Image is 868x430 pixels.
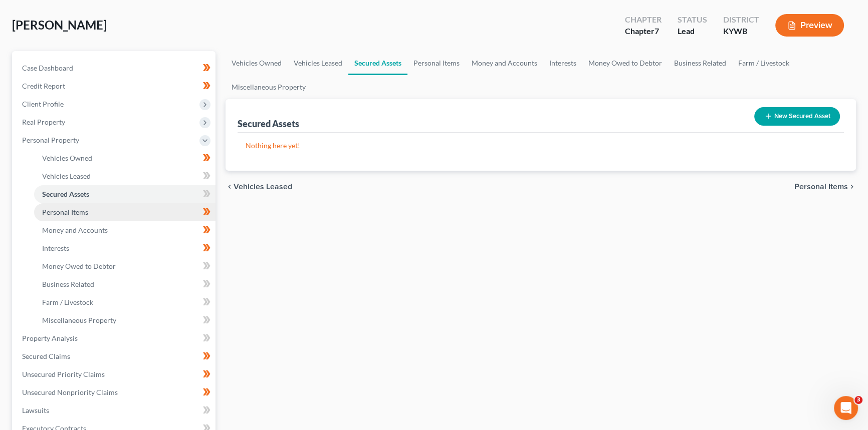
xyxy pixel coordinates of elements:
[22,334,78,342] span: Property Analysis
[543,51,582,75] a: Interests
[42,172,91,180] span: Vehicles Leased
[678,26,707,37] div: Lead
[226,183,292,191] button: chevron_left Vehicles Leased
[723,26,759,37] div: KYWB
[14,77,215,95] a: Credit Report
[668,51,732,75] a: Business Related
[42,154,92,162] span: Vehicles Owned
[42,208,88,216] span: Personal Items
[854,396,862,404] span: 3
[226,75,312,99] a: Miscellaneous Property
[348,51,407,75] a: Secured Assets
[42,280,94,288] span: Business Related
[34,311,215,329] a: Miscellaneous Property
[14,365,215,383] a: Unsecured Priority Claims
[238,118,299,130] div: Secured Assets
[34,167,215,185] a: Vehicles Leased
[42,298,93,306] span: Farm / Livestock
[678,14,707,26] div: Status
[14,383,215,401] a: Unsecured Nonpriority Claims
[234,183,292,191] span: Vehicles Leased
[34,239,215,257] a: Interests
[34,149,215,167] a: Vehicles Owned
[42,316,116,324] span: Miscellaneous Property
[14,329,215,347] a: Property Analysis
[22,82,65,90] span: Credit Report
[582,51,668,75] a: Money Owed to Debtor
[22,352,70,360] span: Secured Claims
[22,388,118,396] span: Unsecured Nonpriority Claims
[723,14,759,26] div: District
[22,100,64,108] span: Client Profile
[407,51,466,75] a: Personal Items
[42,226,108,234] span: Money and Accounts
[42,262,116,270] span: Money Owed to Debtor
[34,275,215,293] a: Business Related
[22,370,105,378] span: Unsecured Priority Claims
[834,396,858,420] iframe: Intercom live chat
[466,51,543,75] a: Money and Accounts
[34,185,215,203] a: Secured Assets
[14,59,215,77] a: Case Dashboard
[246,141,836,151] p: Nothing here yet!
[34,293,215,311] a: Farm / Livestock
[732,51,795,75] a: Farm / Livestock
[655,26,659,36] span: 7
[794,183,848,191] span: Personal Items
[42,190,89,198] span: Secured Assets
[22,64,73,72] span: Case Dashboard
[14,401,215,419] a: Lawsuits
[754,107,840,126] button: New Secured Asset
[794,183,856,191] button: Personal Items chevron_right
[34,257,215,275] a: Money Owed to Debtor
[226,183,234,191] i: chevron_left
[848,183,856,191] i: chevron_right
[42,244,69,252] span: Interests
[775,14,844,37] button: Preview
[22,406,49,414] span: Lawsuits
[288,51,348,75] a: Vehicles Leased
[226,51,288,75] a: Vehicles Owned
[22,136,79,144] span: Personal Property
[625,26,662,37] div: Chapter
[625,14,662,26] div: Chapter
[22,118,65,126] span: Real Property
[12,18,107,32] span: [PERSON_NAME]
[34,221,215,239] a: Money and Accounts
[34,203,215,221] a: Personal Items
[14,347,215,365] a: Secured Claims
